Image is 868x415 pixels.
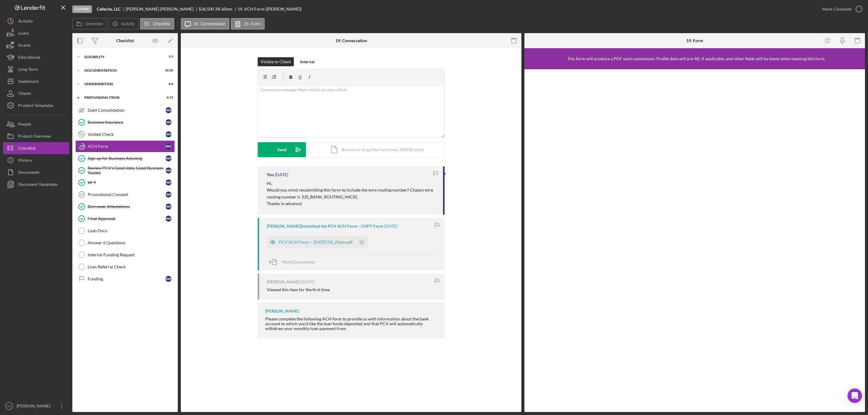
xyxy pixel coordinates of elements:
[85,21,103,26] label: Overview
[72,18,107,30] button: Overview
[267,224,383,229] div: [PERSON_NAME] Submitted the PCV ACH Form - COPY Form
[199,7,214,11] div: $36,500
[335,38,367,43] div: 19. Conversation
[121,21,134,26] label: Activity
[822,3,851,15] div: Mark Complete
[75,225,175,237] a: Loan Docs
[3,400,69,412] button: SS[PERSON_NAME]
[84,96,158,99] div: Prefunding Items
[88,204,165,209] div: Borrower Attestations
[140,18,174,30] button: Checklist
[75,104,175,116] a: Debt ConsolidationNW
[116,38,134,43] div: Checklist
[231,18,265,30] button: 19. Form
[265,317,439,331] div: Please complete the following ACH form to provide us with information about the bank account to w...
[75,213,175,225] a: Final ApprovalNW
[88,216,165,221] div: Final Approval
[75,273,175,285] a: FundingNW
[267,236,368,248] button: PCV ACH Form -- [DATE] 02_25pm.pdf
[300,57,315,66] div: Internal
[80,193,83,196] tspan: 23
[267,172,274,177] div: You
[88,240,175,245] div: Answer 6 Questions
[75,140,175,152] a: 19ACH FormNW
[265,309,299,314] div: [PERSON_NAME]
[88,144,165,149] div: ACH Form
[162,55,173,59] div: 7 / 7
[88,156,165,161] div: Sign up for Business Advising
[88,132,165,137] div: Voided Check
[80,144,84,148] tspan: 19
[267,180,437,187] p: Hi,
[84,55,158,59] div: Eligibility
[267,254,321,270] button: Move Documents
[848,388,862,403] div: Open Intercom Messenger
[88,228,175,233] div: Loan Docs
[75,164,175,176] a: Review PCV's Good Jobs, Good Business ToolkitNW
[75,152,175,164] a: Sign up for Business AdvisingNW
[75,237,175,249] a: Answer 6 Questions
[75,128,175,140] a: 18Voided CheckNW
[88,276,165,281] div: Funding
[97,7,121,11] b: Cafecita, LLC
[162,96,173,99] div: 6 / 15
[275,172,288,177] time: 2025-10-13 18:36
[162,82,173,86] div: 6 / 6
[162,69,173,72] div: 18 / 20
[165,155,171,161] div: N W
[72,5,92,13] div: Closing
[279,240,353,245] div: PCV ACH Form -- [DATE] 02_25pm.pdf
[384,224,398,229] time: 2025-10-13 18:25
[75,176,175,189] a: W-9NW
[88,120,165,125] div: Business Insurance
[181,18,230,30] button: 19. Conversation
[75,261,175,273] a: Loan Referral Check
[75,249,175,261] a: Internal Funding Request
[88,166,165,175] div: Review PCV's Good Jobs, Good Business Toolkit
[567,56,826,61] div: This form will produce a PDF upon submission. Profile data will pre-fill, if applicable, and othe...
[686,38,703,43] div: 19. Form
[816,3,865,15] button: Mark Complete
[7,404,11,408] text: SS
[258,57,294,66] button: Visible to Client
[165,131,171,137] div: N W
[75,189,175,201] a: 23Promotional ConsentNW
[165,216,171,222] div: N W
[530,75,860,406] iframe: Lenderfit form
[153,21,170,26] label: Checklist
[261,57,291,66] div: Visible to Client
[301,279,315,284] time: 2025-10-13 18:15
[88,264,175,269] div: Loan Referral Check
[297,57,318,66] button: Internal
